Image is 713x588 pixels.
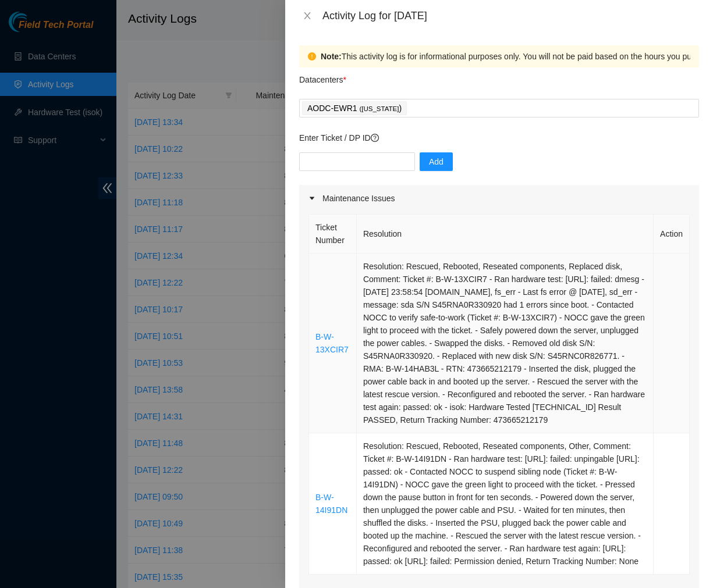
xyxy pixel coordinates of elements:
a: B-W-13XCIR7 [315,332,349,354]
th: Action [654,215,690,254]
th: Ticket Number [309,215,357,254]
span: exclamation-circle [308,52,316,60]
td: Resolution: Rescued, Rebooted, Reseated components, Other, Comment: Ticket #: B-W-14I91DN - Ran h... [357,433,654,575]
strong: Note: [321,50,342,63]
p: Datacenters [299,67,346,86]
p: AODC-EWR1 ) [307,102,402,115]
td: Resolution: Rescued, Rebooted, Reseated components, Replaced disk, Comment: Ticket #: B-W-13XCIR7... [357,254,654,433]
a: B-W-14I91DN [315,493,347,515]
div: Maintenance Issues [299,185,699,212]
button: Add [420,152,453,171]
th: Resolution [357,215,654,254]
p: Enter Ticket / DP ID [299,131,699,144]
span: caret-right [308,195,315,202]
span: close [303,11,312,20]
div: Activity Log for [DATE] [322,9,699,22]
span: ( [US_STATE] [359,105,399,112]
span: question-circle [371,134,379,142]
button: Close [299,10,315,22]
span: Add [429,155,444,168]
